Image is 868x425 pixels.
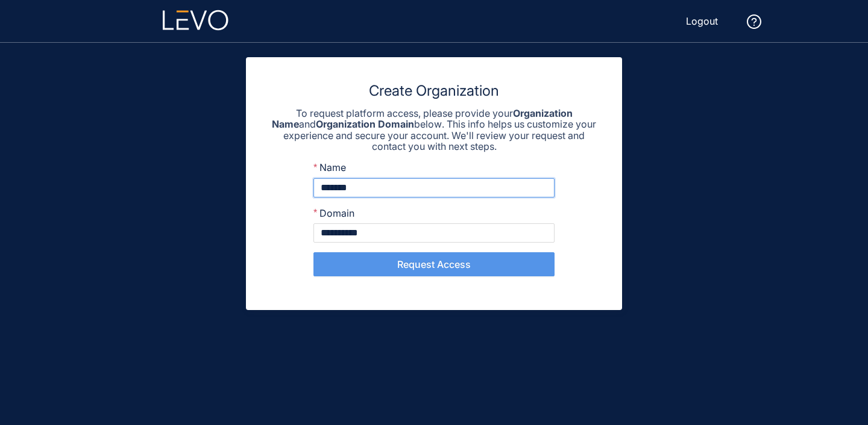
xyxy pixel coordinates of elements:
label: Domain [313,208,354,219]
span: Request Access [397,259,471,270]
label: Name [313,162,346,173]
p: To request platform access, please provide your and below. This info helps us customize your expe... [270,108,598,152]
input: Domain [313,223,555,243]
h3: Create Organization [270,81,598,101]
input: Name [313,178,555,197]
button: Logout [676,11,728,31]
span: Logout [686,16,718,26]
strong: Organization Name [272,107,573,130]
strong: Organization Domain [316,118,414,130]
button: Request Access [313,252,555,276]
